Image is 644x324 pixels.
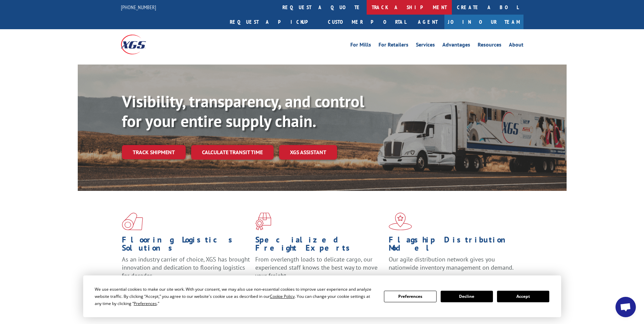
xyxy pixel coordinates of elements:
a: [PHONE_NUMBER] [121,4,156,11]
a: Services [416,42,435,50]
img: xgs-icon-focused-on-flooring-red [255,213,271,230]
span: As an industry carrier of choice, XGS has brought innovation and dedication to flooring logistics... [122,255,250,280]
button: Preferences [384,291,436,302]
span: Preferences [134,301,157,306]
a: Resources [478,42,501,50]
a: Customer Portal [323,15,411,29]
a: Agent [411,15,444,29]
button: Decline [441,291,493,302]
a: Request a pickup [225,15,323,29]
button: Accept [497,291,549,302]
div: We use essential cookies to make our site work. With your consent, we may also use non-essential ... [95,286,376,307]
a: Calculate transit time [191,145,274,160]
span: Our agile distribution network gives you nationwide inventory management on demand. [389,255,514,271]
a: For Mills [350,42,371,50]
div: Open chat [615,297,636,317]
b: Visibility, transparency, and control for your entire supply chain. [122,91,364,131]
a: Advantages [442,42,470,50]
a: About [509,42,523,50]
p: From overlength loads to delicate cargo, our experienced staff knows the best way to move your fr... [255,255,384,286]
h1: Flagship Distribution Model [389,236,517,255]
a: XGS ASSISTANT [279,145,337,160]
a: For Retailers [379,42,408,50]
h1: Flooring Logistics Solutions [122,236,250,255]
img: xgs-icon-flagship-distribution-model-red [389,213,412,230]
a: Track shipment [122,145,186,159]
div: Cookie Consent Prompt [83,275,561,317]
span: Cookie Policy [270,293,295,299]
img: xgs-icon-total-supply-chain-intelligence-red [122,213,143,230]
h1: Specialized Freight Experts [255,236,384,255]
a: Join Our Team [444,15,523,29]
